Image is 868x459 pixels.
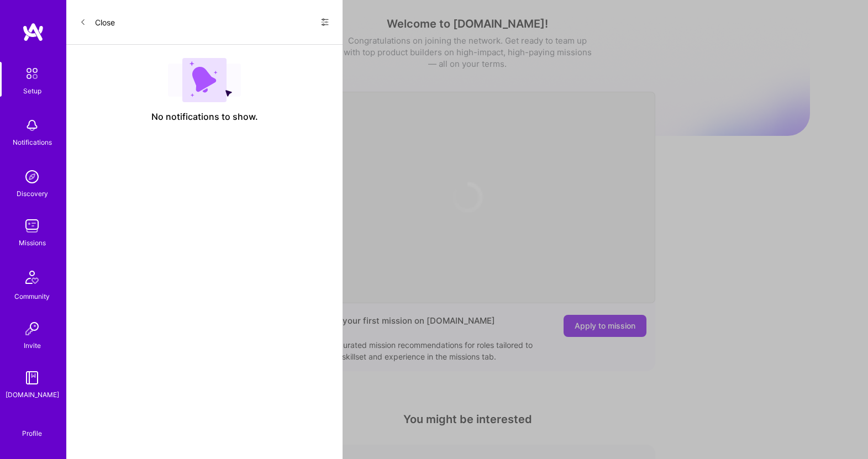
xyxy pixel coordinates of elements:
[21,215,43,237] img: teamwork
[21,367,43,389] img: guide book
[24,340,41,351] div: Invite
[14,291,50,302] div: Community
[80,13,115,31] button: Close
[22,22,44,42] img: logo
[22,428,42,438] div: Profile
[20,62,44,85] img: setup
[6,389,59,400] div: [DOMAIN_NAME]
[23,85,41,97] div: Setup
[168,58,241,102] img: empty
[19,264,45,291] img: Community
[13,136,52,148] div: Notifications
[18,416,46,438] a: Profile
[151,111,258,123] span: No notifications to show.
[17,188,48,199] div: Discovery
[21,114,43,136] img: bell
[19,237,46,249] div: Missions
[21,318,43,340] img: Invite
[21,166,43,188] img: discovery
